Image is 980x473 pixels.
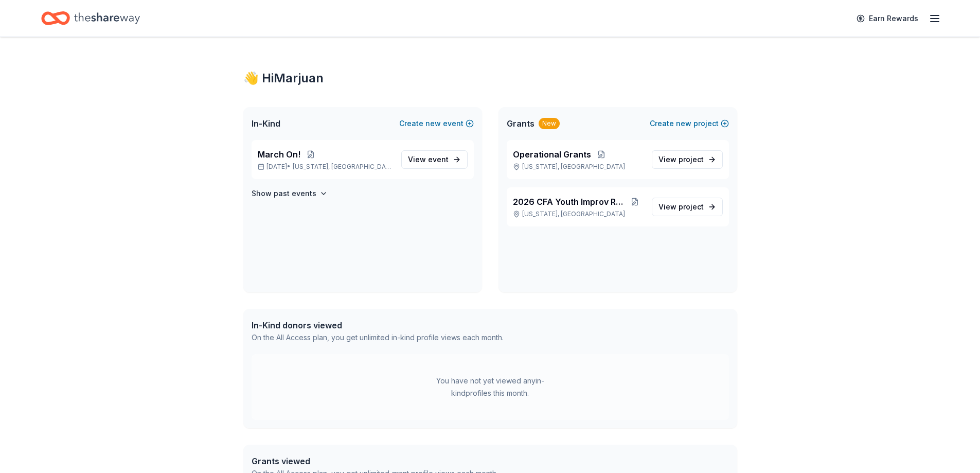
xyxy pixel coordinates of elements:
[658,201,704,213] span: View
[513,163,644,171] p: [US_STATE], [GEOGRAPHIC_DATA]
[426,375,555,399] div: You have not yet viewed any in-kind profiles this month.
[243,70,737,86] div: 👋 Hi Marjuan
[428,155,449,164] span: event
[513,196,627,208] span: 2026 CFA Youth Improv Residency
[679,202,704,211] span: project
[650,117,729,130] button: Createnewproject
[408,153,449,166] span: View
[258,148,300,161] span: March On!
[252,319,504,331] div: In-Kind donors viewed
[652,198,723,216] a: View project
[252,455,498,467] div: Grants viewed
[513,210,644,218] p: [US_STATE], [GEOGRAPHIC_DATA]
[401,150,468,169] a: View event
[513,148,591,161] span: Operational Grants
[658,153,704,166] span: View
[850,9,924,28] a: Earn Rewards
[507,117,534,130] span: Grants
[539,118,560,129] div: New
[425,117,441,130] span: new
[399,117,474,130] button: Createnewevent
[252,187,328,200] button: Show past events
[679,155,704,164] span: project
[676,117,691,130] span: new
[252,117,280,130] span: In-Kind
[293,163,393,171] span: [US_STATE], [GEOGRAPHIC_DATA]
[652,150,723,169] a: View project
[41,6,140,30] a: Home
[258,163,393,171] p: [DATE] •
[252,331,504,344] div: On the All Access plan, you get unlimited in-kind profile views each month.
[252,187,316,200] h4: Show past events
